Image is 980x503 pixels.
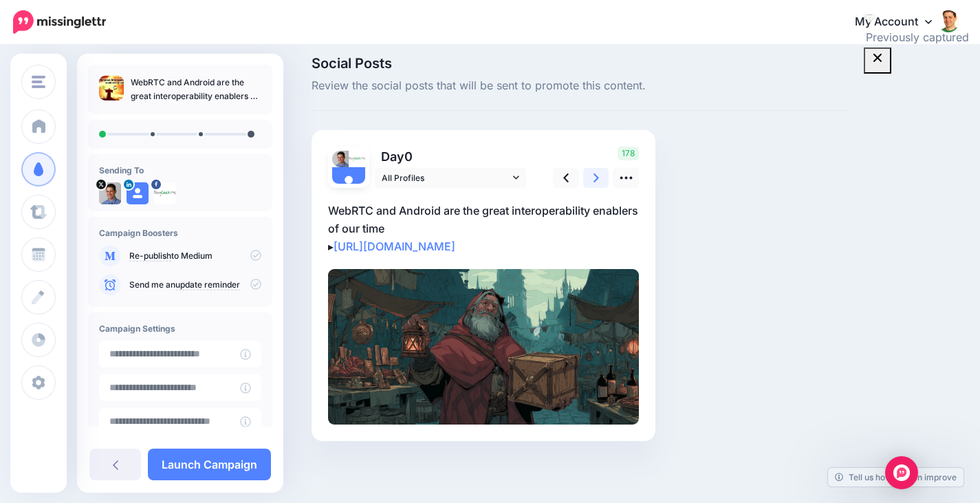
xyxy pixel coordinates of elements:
[332,167,365,200] img: user_default_image.png
[99,228,261,238] h4: Campaign Boosters
[328,202,639,255] p: WebRTC and Android are the great interoperability enablers of our time ▸
[129,250,261,262] p: to Medium
[375,147,528,167] p: Day
[99,323,261,334] h4: Campaign Settings
[99,165,261,175] h4: Sending To
[328,269,639,425] img: 5c08d915bb2b4c0611a444b32c8312f3.jpg
[13,10,106,34] img: Missinglettr
[382,171,510,185] span: All Profiles
[332,151,349,167] img: portrait-512x512-19370.jpg
[349,151,365,167] img: 14446026_998167033644330_331161593929244144_n-bsa28576.png
[175,279,240,290] a: update reminder
[32,76,45,88] img: menu.png
[885,456,918,489] div: Open Intercom Messenger
[312,77,848,95] span: Review the social posts that will be sent to promote this content.
[375,168,526,188] a: All Profiles
[99,76,124,100] img: 7c06d7bc85ca17c23326942830680d74_thumb.jpg
[618,147,639,160] span: 178
[129,279,261,291] p: Send me an
[127,182,149,204] img: user_default_image.png
[129,250,171,261] a: Re-publish
[841,6,959,39] a: My Account
[312,56,848,70] span: Social Posts
[131,76,261,103] p: WebRTC and Android are the great interoperability enablers of our time
[334,239,455,253] a: [URL][DOMAIN_NAME]
[404,149,413,164] span: 0
[828,468,963,486] a: Tell us how we can improve
[99,182,121,204] img: portrait-512x512-19370.jpg
[154,182,176,204] img: 14446026_998167033644330_331161593929244144_n-bsa28576.png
